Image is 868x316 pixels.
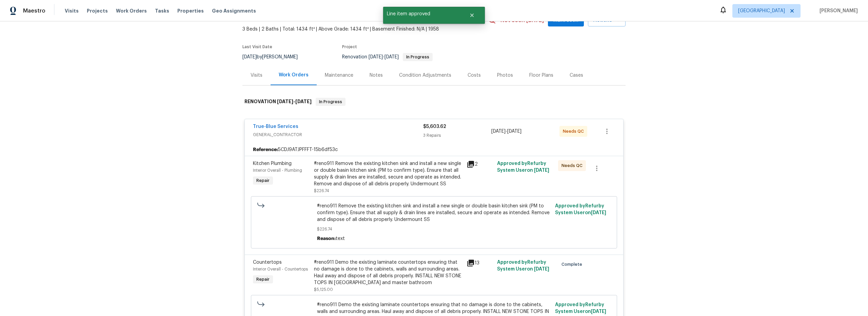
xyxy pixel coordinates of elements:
span: [PERSON_NAME] [817,7,858,14]
span: text [336,236,345,241]
div: #reno911 Demo the existing laminate countertops ensuring that no damage is done to the cabinets, ... [314,259,462,286]
div: RENOVATION [DATE]-[DATE]In Progress [242,91,626,113]
span: Needs QC [563,128,587,135]
span: - [369,55,399,59]
span: [DATE] [534,267,549,272]
span: $226.74 [314,189,329,193]
span: In Progress [316,98,345,105]
b: Reference: [253,146,278,153]
span: Geo Assignments [212,7,256,14]
span: In Progress [403,55,432,59]
span: Complete [561,261,585,268]
span: [DATE] [242,55,257,59]
div: Costs [468,72,481,79]
span: - [277,99,312,104]
span: Line item approved [383,7,461,21]
span: [DATE] [507,129,521,134]
div: Visits [251,72,262,79]
span: [DATE] [384,55,399,59]
span: Approved by Refurby System User on [497,161,549,173]
span: Repair [254,276,272,283]
span: [DATE] [591,309,606,314]
span: Project [342,45,357,49]
div: Photos [497,72,513,79]
div: 13 [467,259,493,267]
div: Work Orders [279,72,309,78]
span: Maestro [23,7,45,14]
span: Approved by Refurby System User on [555,302,606,314]
div: 5CDJ9ATJPFFFT-15b6df53c [245,144,623,156]
span: Needs QC [561,162,585,169]
span: #reno911 Remove the existing kitchen sink and install a new single or double basin kitchen sink (... [317,203,551,223]
span: 3 Beds | 2 Baths | Total: 1434 ft² | Above Grade: 1434 ft² | Basement Finished: N/A | 1958 [242,26,488,33]
span: GENERAL_CONTRACTOR [253,131,423,138]
span: [DATE] [534,168,549,173]
span: Approved by Refurby System User on [555,204,606,215]
div: Notes [370,72,383,79]
div: 3 Repairs [423,132,491,139]
span: Reason: [317,236,336,241]
span: Countertops [253,260,282,265]
span: [DATE] [591,210,606,215]
h6: RENOVATION [244,98,312,106]
span: Visits [65,7,79,14]
div: Maintenance [325,72,353,79]
span: [DATE] [277,99,293,104]
div: by [PERSON_NAME] [242,53,306,61]
div: 2 [467,160,493,168]
div: Floor Plans [529,72,553,79]
span: Interior Overall - Countertops [253,267,308,271]
div: Condition Adjustments [399,72,451,79]
span: Renovation [342,55,433,59]
span: Interior Overall - Plumbing [253,168,302,172]
span: Tasks [155,8,169,13]
span: $5,603.62 [423,124,446,129]
span: [DATE] [491,129,506,134]
span: $226.74 [317,226,551,233]
span: Approved by Refurby System User on [497,260,549,272]
span: Work Orders [116,7,147,14]
div: Cases [570,72,583,79]
span: Kitchen Plumbing [253,161,292,166]
span: [DATE] [369,55,383,59]
span: Last Visit Date [242,45,272,49]
span: $5,125.00 [314,287,333,292]
button: Close [461,8,483,22]
span: Projects [87,7,108,14]
span: Repair [254,177,272,184]
div: #reno911 Remove the existing kitchen sink and install a new single or double basin kitchen sink (... [314,160,462,187]
span: [GEOGRAPHIC_DATA] [738,7,785,14]
a: True-Blue Services [253,124,298,129]
span: - [491,128,521,135]
span: Properties [177,7,204,14]
span: [DATE] [295,99,312,104]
